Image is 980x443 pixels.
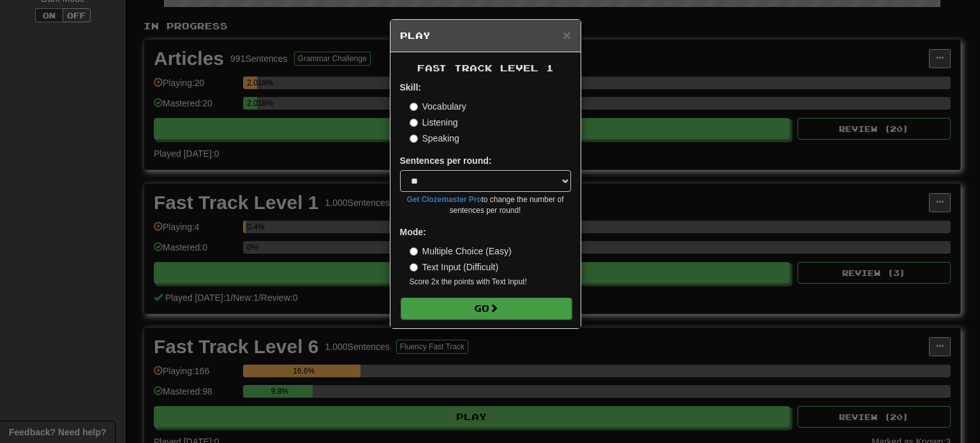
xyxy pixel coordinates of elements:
label: Speaking [410,132,459,145]
label: Text Input (Difficult) [410,261,499,273]
label: Listening [410,116,458,129]
button: Go [401,298,572,319]
label: Vocabulary [410,100,466,113]
a: Get Clozemaster Pro [407,195,482,204]
small: to change the number of sentences per round! [400,194,571,216]
strong: Mode: [400,227,426,237]
span: Fast Track Level 1 [417,62,554,73]
label: Sentences per round: [400,154,492,167]
input: Text Input (Difficult) [410,263,418,272]
input: Multiple Choice (Easy) [410,247,418,256]
strong: Skill: [400,82,421,92]
span: × [563,27,570,42]
input: Listening [410,119,418,127]
input: Vocabulary [410,103,418,111]
label: Multiple Choice (Easy) [410,245,512,258]
button: Close [563,28,570,41]
small: Score 2x the points with Text Input ! [410,277,571,287]
input: Speaking [410,134,418,143]
h5: Play [400,29,571,42]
